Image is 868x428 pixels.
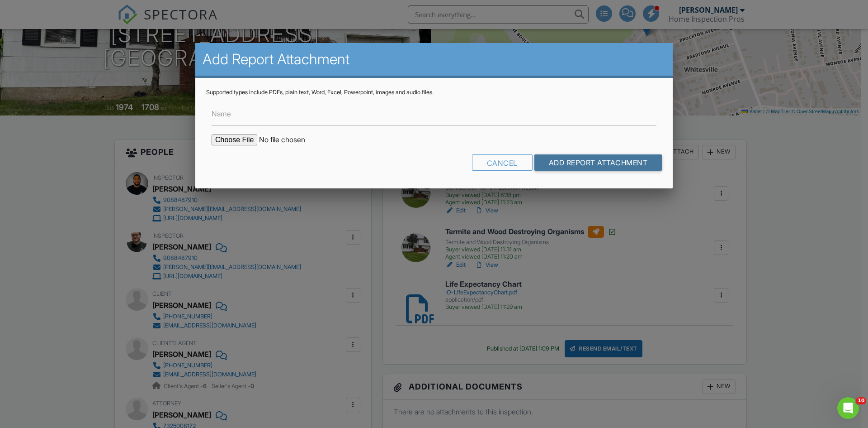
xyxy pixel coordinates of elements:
[856,397,866,404] span: 10
[472,154,533,171] div: Cancel
[837,397,859,419] iframe: Intercom live chat
[206,89,662,96] div: Supported types include PDFs, plain text, Word, Excel, Powerpoint, images and audio files.
[212,109,231,119] label: Name
[203,50,665,68] h2: Add Report Attachment
[534,154,662,171] input: Add Report Attachment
